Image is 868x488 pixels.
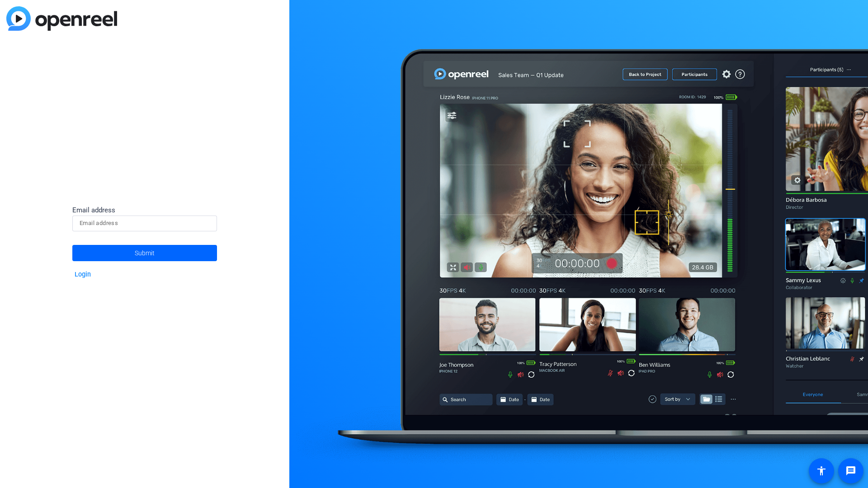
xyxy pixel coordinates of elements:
[6,6,117,31] img: blue-gradient.svg
[75,271,91,278] a: Login
[72,245,217,261] button: Submit
[135,242,155,264] span: Submit
[72,206,115,214] span: Email address
[816,465,827,476] mat-icon: accessibility
[845,465,856,476] mat-icon: message
[80,218,210,229] input: Email address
